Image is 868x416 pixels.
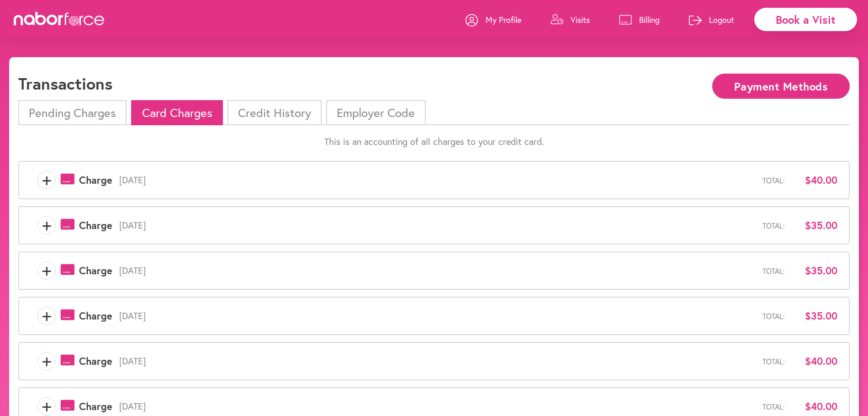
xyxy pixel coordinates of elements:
[762,402,785,411] span: Total:
[709,14,734,25] p: Logout
[712,74,850,99] button: Payment Methods
[792,219,837,231] span: $35.00
[326,100,425,125] li: Employer Code
[131,100,222,125] li: Card Charges
[112,401,762,412] span: [DATE]
[792,265,837,277] span: $35.00
[38,352,55,370] span: +
[38,307,55,325] span: +
[762,267,785,275] span: Total:
[18,100,127,125] li: Pending Charges
[79,310,112,322] span: Charge
[466,6,521,33] a: My Profile
[79,355,112,367] span: Charge
[792,310,837,322] span: $35.00
[486,14,521,25] p: My Profile
[79,219,112,231] span: Charge
[792,355,837,367] span: $40.00
[38,171,55,189] span: +
[762,357,785,366] span: Total:
[18,74,112,93] h1: Transactions
[38,261,55,280] span: +
[762,221,785,230] span: Total:
[112,175,762,186] span: [DATE]
[112,220,762,231] span: [DATE]
[762,312,785,320] span: Total:
[38,397,55,416] span: +
[792,400,837,412] span: $40.00
[792,174,837,186] span: $40.00
[689,6,734,33] a: Logout
[79,265,112,277] span: Charge
[754,8,857,31] div: Book a Visit
[619,6,660,33] a: Billing
[112,356,762,367] span: [DATE]
[18,136,850,147] p: This is an accounting of all charges to your credit card.
[112,310,762,321] span: [DATE]
[112,265,762,276] span: [DATE]
[550,6,590,33] a: Visits
[79,174,112,186] span: Charge
[228,100,322,125] li: Credit History
[712,81,850,90] a: Payment Methods
[762,176,785,185] span: Total:
[38,216,55,235] span: +
[79,400,112,412] span: Charge
[571,14,590,25] p: Visits
[639,14,660,25] p: Billing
